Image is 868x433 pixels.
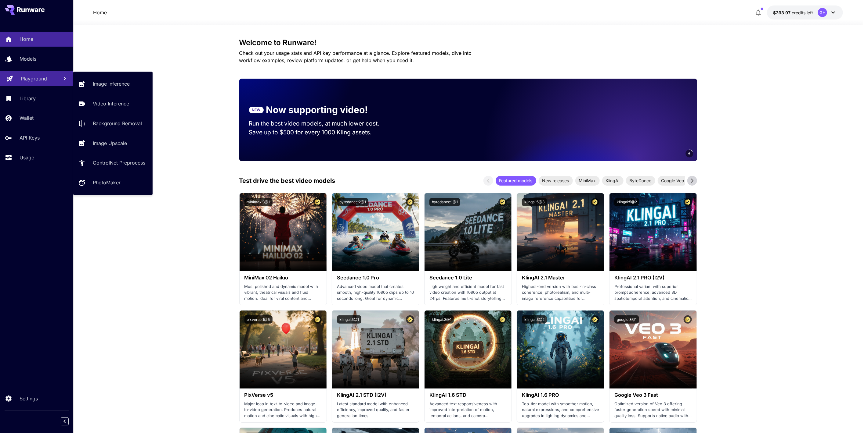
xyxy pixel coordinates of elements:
[614,392,692,398] h3: Google Veo 3 Fast
[609,193,696,271] img: alt
[429,315,454,324] button: klingai:3@1
[73,155,153,170] a: ControlNet Preprocess
[498,198,507,206] button: Certified Model – Vetted for best performance and includes a commercial license.
[249,128,391,137] p: Save up to $500 for every 1000 Kling assets.
[239,38,697,47] h3: Welcome to Runware!
[591,198,599,206] button: Certified Model – Vetted for best performance and includes a commercial license.
[689,151,690,156] span: 6
[93,9,107,16] nav: breadcrumb
[332,193,419,271] img: alt
[614,315,639,324] button: google:3@1
[337,198,368,206] button: bytedance:2@1
[522,198,547,206] button: klingai:5@3
[614,401,692,419] p: Optimized version of Veo 3 offering faster generation speed with minimal quality loss. Supports n...
[73,76,153,91] a: Image Inference
[684,198,692,206] button: Certified Model – Vetted for best performance and includes a commercial license.
[522,392,599,398] h3: KlingAI 1.6 PRO
[21,75,47,82] p: Playground
[429,401,507,419] p: Advanced text responsiveness with improved interpretation of motion, temporal actions, and camera...
[249,119,391,128] p: Run the best video models, at much lower cost.
[93,120,142,127] p: Background Removal
[20,95,36,102] p: Library
[73,96,153,111] a: Video Inference
[614,275,692,281] h3: KlingAI 2.1 PRO (I2V)
[406,198,414,206] button: Certified Model – Vetted for best performance and includes a commercial license.
[522,275,599,281] h3: KlingAI 2.1 Master
[602,177,624,184] span: KlingAI
[93,140,127,147] p: Image Upscale
[614,198,639,206] button: klingai:5@2
[20,114,34,122] p: Wallet
[244,284,322,302] p: Most polished and dynamic model with vibrant, theatrical visuals and fluid motion. Ideal for vira...
[496,177,536,184] span: Featured models
[93,80,130,87] p: Image Inference
[429,284,507,302] p: Lightweight and efficient model for fast video creation with 1080p output at 24fps. Features mult...
[626,177,655,184] span: ByteDance
[20,35,33,43] p: Home
[313,198,322,206] button: Certified Model – Vetted for best performance and includes a commercial license.
[614,284,692,302] p: Professional variant with superior prompt adherence, advanced 3D spatiotemporal attention, and ci...
[332,311,419,389] img: alt
[337,401,414,419] p: Latest standard model with enhanced efficiency, improved quality, and faster generation times.
[61,417,69,425] button: Collapse sidebar
[767,5,843,20] button: $393.96914
[244,315,273,324] button: pixverse:1@5
[609,311,696,389] img: alt
[239,176,335,185] p: Test drive the best video models
[522,401,599,419] p: Top-tier model with smoother motion, natural expressions, and comprehensive upgrades in lighting ...
[522,315,547,324] button: klingai:3@2
[539,177,573,184] span: New releases
[575,177,600,184] span: MiniMax
[240,193,327,271] img: alt
[244,392,322,398] h3: PixVerse v5
[244,401,322,419] p: Major leap in text-to-video and image-to-video generation. Produces natural motion and cinematic ...
[252,107,261,113] p: NEW
[20,154,34,161] p: Usage
[792,10,813,15] span: credits left
[20,55,36,62] p: Models
[93,159,145,166] p: ControlNet Preprocess
[73,136,153,151] a: Image Upscale
[73,116,153,131] a: Background Removal
[658,177,688,184] span: Google Veo
[818,8,827,17] div: GH
[406,315,414,324] button: Certified Model – Vetted for best performance and includes a commercial license.
[337,275,414,281] h3: Seedance 1.0 Pro
[65,416,73,427] div: Collapse sidebar
[244,198,273,206] button: minimax:3@1
[429,275,507,281] h3: Seedance 1.0 Lite
[429,198,460,206] button: bytedance:1@1
[773,9,813,16] div: $393.96914
[239,50,472,63] span: Check out your usage stats and API key performance at a glance. Explore featured models, dive int...
[425,193,512,271] img: alt
[517,311,604,389] img: alt
[20,134,40,141] p: API Keys
[591,315,599,324] button: Certified Model – Vetted for best performance and includes a commercial license.
[337,392,414,398] h3: KlingAI 2.1 STD (I2V)
[425,311,512,389] img: alt
[93,179,121,186] p: PhotoMaker
[773,10,792,15] span: $393.97
[73,175,153,190] a: PhotoMaker
[498,315,507,324] button: Certified Model – Vetted for best performance and includes a commercial license.
[684,315,692,324] button: Certified Model – Vetted for best performance and includes a commercial license.
[20,395,38,402] p: Settings
[313,315,322,324] button: Certified Model – Vetted for best performance and includes a commercial license.
[522,284,599,302] p: Highest-end version with best-in-class coherence, photorealism, and multi-image reference capabil...
[337,315,361,324] button: klingai:5@1
[93,100,129,107] p: Video Inference
[517,193,604,271] img: alt
[266,103,368,117] p: Now supporting video!
[337,284,414,302] p: Advanced video model that creates smooth, high-quality 1080p clips up to 10 seconds long. Great f...
[240,311,327,389] img: alt
[244,275,322,281] h3: MiniMax 02 Hailuo
[429,392,507,398] h3: KlingAI 1.6 STD
[93,9,107,16] p: Home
